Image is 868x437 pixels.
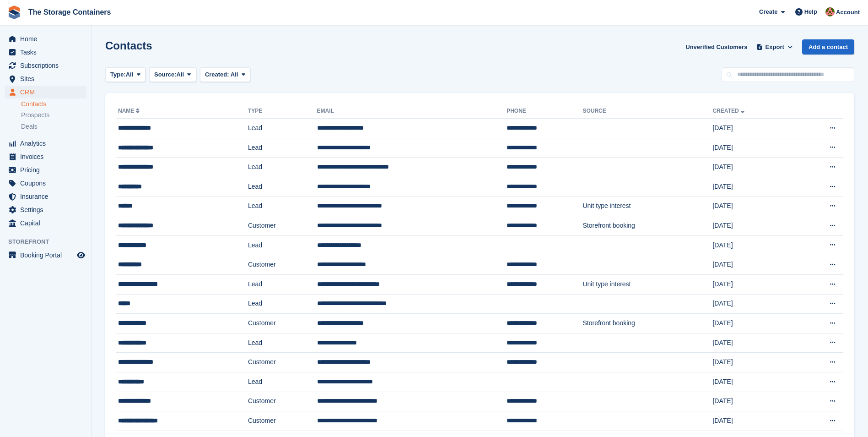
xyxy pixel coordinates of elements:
a: menu [5,137,86,150]
td: [DATE] [712,255,796,275]
span: Source: [154,70,176,79]
a: menu [5,190,86,203]
h1: Contacts [105,39,152,52]
th: Phone [507,104,582,119]
a: menu [5,72,86,85]
span: Pricing [20,164,75,176]
a: Add a contact [802,39,854,55]
span: Storefront [8,237,91,246]
th: Source [582,104,712,119]
span: Subscriptions [20,59,75,72]
td: [DATE] [712,274,796,294]
button: Export [755,39,795,55]
span: Help [804,7,817,16]
td: Lead [248,197,317,216]
span: Home [20,33,75,45]
span: Export [766,43,784,52]
span: Analytics [20,137,75,150]
a: menu [5,150,86,163]
td: Storefront booking [582,314,712,333]
button: Type: All [105,67,146,82]
td: [DATE] [712,353,796,372]
td: Lead [248,294,317,314]
span: CRM [20,86,75,98]
td: Customer [248,216,317,236]
a: menu [5,33,86,45]
a: menu [5,46,86,59]
td: [DATE] [712,372,796,392]
a: The Storage Containers [25,5,114,20]
span: Deals [21,122,38,131]
td: [DATE] [712,138,796,158]
span: Capital [20,217,75,229]
a: Prospects [21,110,86,120]
td: [DATE] [712,314,796,333]
a: menu [5,59,86,72]
td: Lead [248,138,317,158]
a: Name [118,108,141,114]
span: Created: [205,71,229,78]
td: [DATE] [712,235,796,255]
span: Create [759,7,777,16]
a: Preview store [75,250,86,261]
a: Contacts [21,100,86,109]
img: stora-icon-8386f47178a22dfd0bd8f6a31ec36ba5ce8667c1dd55bd0f319d3a0aa187defe.svg [7,5,21,19]
td: Lead [248,235,317,255]
td: [DATE] [712,294,796,314]
td: Customer [248,314,317,333]
td: Customer [248,411,317,431]
a: menu [5,177,86,190]
a: menu [5,249,86,262]
span: Insurance [20,190,75,203]
span: Invoices [20,150,75,163]
a: Unverified Customers [682,39,751,55]
span: Booking Portal [20,249,75,262]
td: Lead [248,158,317,177]
a: menu [5,217,86,229]
th: Type [248,104,317,119]
td: [DATE] [712,158,796,177]
td: Lead [248,274,317,294]
span: Settings [20,203,75,216]
td: Customer [248,353,317,372]
span: Prospects [21,111,49,120]
td: Customer [248,255,317,275]
img: Kirsty Simpson [825,7,835,16]
td: Lead [248,177,317,197]
a: menu [5,203,86,216]
td: [DATE] [712,119,796,138]
span: All [177,70,184,79]
td: [DATE] [712,411,796,431]
td: [DATE] [712,177,796,197]
td: Lead [248,372,317,392]
td: [DATE] [712,197,796,216]
span: Type: [110,70,126,79]
button: Source: All [149,67,196,82]
th: Email [317,104,507,119]
td: Lead [248,119,317,138]
a: menu [5,86,86,98]
td: Unit type interest [582,197,712,216]
span: All [231,71,238,78]
span: Tasks [20,46,75,59]
td: Lead [248,333,317,353]
td: [DATE] [712,216,796,236]
span: Account [836,8,860,17]
td: [DATE] [712,333,796,353]
span: All [126,70,134,79]
td: Customer [248,392,317,411]
a: menu [5,164,86,176]
td: Storefront booking [582,216,712,236]
a: Created [712,108,746,114]
a: Deals [21,122,86,131]
span: Coupons [20,177,75,190]
button: Created: All [200,67,250,82]
span: Sites [20,72,75,85]
td: Unit type interest [582,274,712,294]
td: [DATE] [712,392,796,411]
